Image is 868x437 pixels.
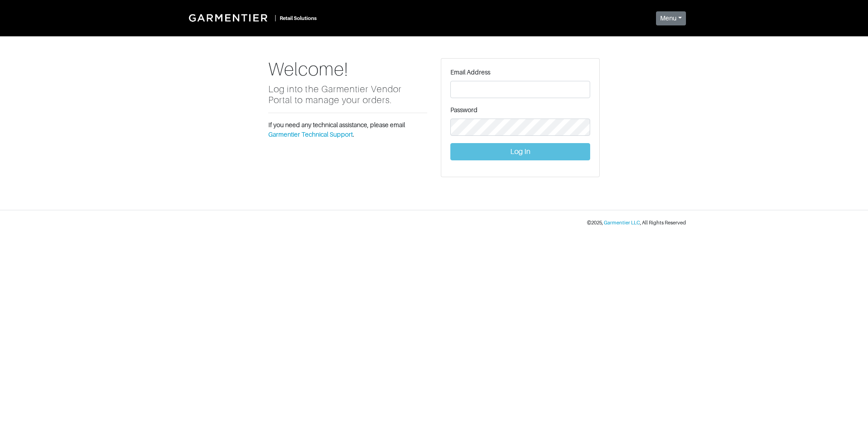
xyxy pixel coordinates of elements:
div: | [275,13,276,23]
h1: Welcome! [268,58,427,80]
label: Email Address [450,68,490,77]
img: Garmentier [184,9,275,26]
a: |Retail Solutions [182,7,321,28]
button: Menu [656,11,686,25]
button: Log In [450,143,590,160]
a: Garmentier LLC [604,220,640,225]
h5: Log into the Garmentier Vendor Portal to manage your orders. [268,84,427,105]
a: Garmentier Technical Support [268,131,353,138]
small: Retail Solutions [280,15,317,21]
label: Password [450,105,478,115]
small: © 2025 , , All Rights Reserved [587,220,686,225]
p: If you need any technical assistance, please email . [268,120,427,139]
